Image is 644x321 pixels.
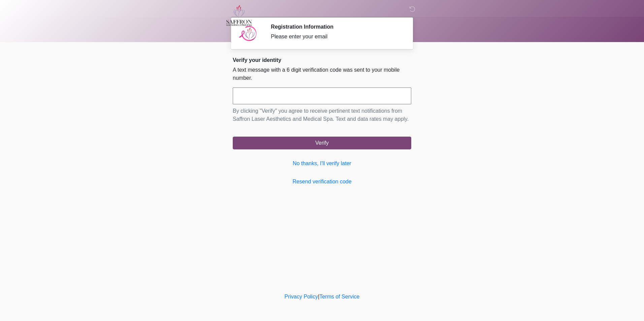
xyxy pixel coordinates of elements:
[233,107,411,123] p: By clicking "Verify" you agree to receive pertinent text notifications from Saffron Laser Aesthet...
[319,294,359,299] a: Terms of Service
[285,294,318,299] a: Privacy Policy
[233,137,411,149] button: Verify
[233,57,411,63] h2: Verify your identity
[271,33,401,41] div: Please enter your email
[238,24,258,44] img: Agent Avatar
[233,159,411,168] a: No thanks, I'll verify later
[233,66,411,82] p: A text message with a 6 digit verification code was sent to your mobile number.
[233,178,411,186] a: Resend verification code
[318,294,319,299] a: |
[226,5,252,26] img: Saffron Laser Aesthetics and Medical Spa Logo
